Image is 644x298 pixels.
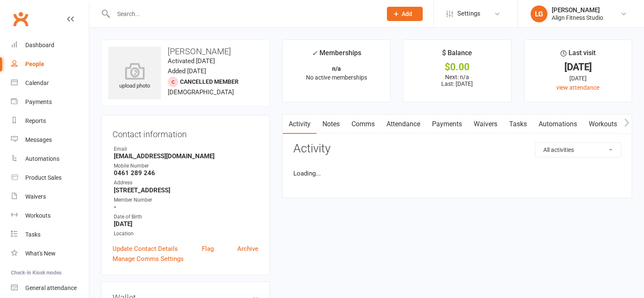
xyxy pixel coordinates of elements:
[180,78,239,85] span: Cancelled member
[202,244,214,254] a: Flag
[25,250,56,257] div: What's New
[533,114,583,134] a: Automations
[168,88,234,96] span: [DEMOGRAPHIC_DATA]
[25,117,46,124] div: Reports
[11,36,89,55] a: Dashboard
[411,74,503,87] p: Next: n/a Last: [DATE]
[583,114,623,134] a: Workouts
[11,55,89,74] a: People
[111,8,376,20] input: Search...
[113,126,258,139] h3: Contact information
[312,49,317,57] i: ✓
[25,155,59,162] div: Automations
[113,244,178,254] a: Update Contact Details
[114,203,258,211] strong: -
[11,225,89,244] a: Tasks
[293,168,621,178] li: Loading...
[531,5,547,22] div: LG
[457,4,480,23] span: Settings
[11,130,89,149] a: Messages
[168,67,206,75] time: Added [DATE]
[332,65,341,72] strong: n/a
[11,93,89,112] a: Payments
[283,114,317,134] a: Activity
[11,74,89,93] a: Calendar
[25,193,46,200] div: Waivers
[11,279,89,298] a: General attendance kiosk mode
[114,220,258,228] strong: [DATE]
[114,169,258,177] strong: 0461 289 246
[25,174,62,181] div: Product Sales
[114,213,258,221] div: Date of Birth
[25,136,52,143] div: Messages
[25,80,49,86] div: Calendar
[411,63,503,72] div: $0.00
[108,63,161,90] div: upload photo
[237,244,258,254] a: Archive
[552,14,603,21] div: Align Fitness Studio
[114,162,258,170] div: Mobile Number
[114,230,258,238] div: Location
[11,168,89,187] a: Product Sales
[11,112,89,130] a: Reports
[317,114,346,134] a: Notes
[114,145,258,153] div: Email
[25,42,54,48] div: Dashboard
[561,48,596,63] div: Last visit
[25,98,52,105] div: Payments
[468,114,503,134] a: Waivers
[114,152,258,160] strong: [EMAIL_ADDRESS][DOMAIN_NAME]
[552,6,603,14] div: [PERSON_NAME]
[532,63,624,72] div: [DATE]
[346,114,381,134] a: Comms
[532,74,624,83] div: [DATE]
[25,61,44,67] div: People
[426,114,468,134] a: Payments
[11,244,89,263] a: What's New
[503,114,533,134] a: Tasks
[442,48,472,63] div: $ Balance
[10,8,31,29] a: Clubworx
[556,84,599,91] a: view attendance
[113,254,184,264] a: Manage Comms Settings
[25,212,51,219] div: Workouts
[25,285,77,291] div: General attendance
[114,186,258,194] strong: [STREET_ADDRESS]
[381,114,426,134] a: Attendance
[114,196,258,204] div: Member Number
[114,179,258,187] div: Address
[25,231,40,238] div: Tasks
[168,57,215,65] time: Activated [DATE]
[11,206,89,225] a: Workouts
[306,74,367,81] span: No active memberships
[11,187,89,206] a: Waivers
[108,47,263,56] h3: [PERSON_NAME]
[312,48,361,63] div: Memberships
[11,149,89,168] a: Automations
[387,7,423,21] button: Add
[293,142,621,155] h3: Activity
[402,11,412,17] span: Add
